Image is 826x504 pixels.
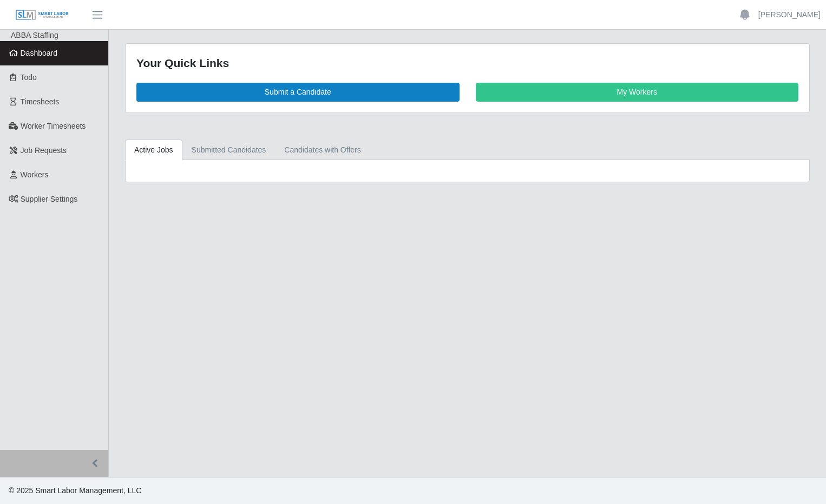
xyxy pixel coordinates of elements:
span: Supplier Settings [21,195,78,203]
span: Workers [21,170,49,179]
span: Dashboard [21,49,58,57]
img: SLM Logo [15,9,69,21]
span: ABBA Staffing [11,31,58,39]
div: Your Quick Links [136,55,798,72]
a: Candidates with Offers [275,140,370,161]
a: Submit a Candidate [136,83,460,102]
a: My Workers [476,83,799,102]
a: [PERSON_NAME] [758,9,821,21]
span: Job Requests [21,146,67,155]
a: Submitted Candidates [182,140,276,161]
a: Active Jobs [125,140,182,161]
span: Todo [21,73,37,82]
span: © 2025 Smart Labor Management, LLC [9,486,141,495]
span: Timesheets [21,97,60,106]
span: Worker Timesheets [21,122,86,130]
